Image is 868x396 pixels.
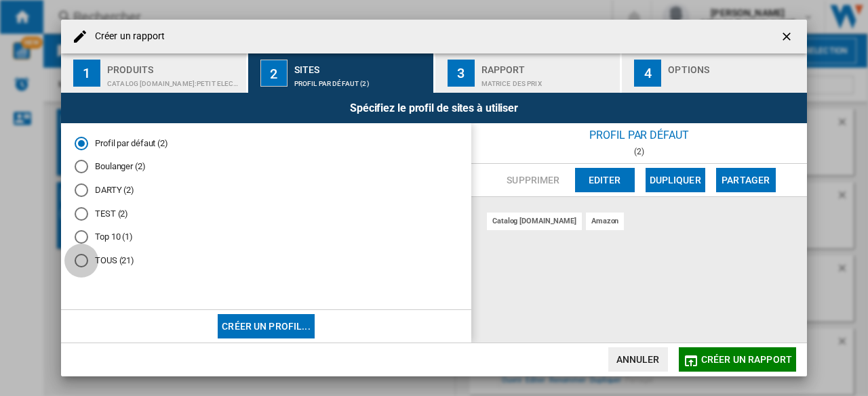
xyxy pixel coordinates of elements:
[701,354,792,365] span: Créer un rapport
[487,213,582,229] div: catalog [DOMAIN_NAME]
[502,168,564,192] button: Supprimer
[75,231,458,244] md-radio-button: Top 10 (1)
[448,60,475,87] div: 3
[774,23,802,50] button: getI18NText('BUTTONS.CLOSE_DIALOG')
[575,168,635,192] button: Editer
[73,60,100,87] div: 1
[435,53,622,93] button: 3 Rapport Matrice des prix
[61,53,248,93] button: 1 Produits CATALOG [DOMAIN_NAME]:Petit electroménager
[634,60,661,87] div: 4
[260,60,288,87] div: 2
[780,30,796,46] ng-md-icon: getI18NText('BUTTONS.CLOSE_DIALOG')
[481,59,615,73] div: Rapport
[716,168,776,192] button: Partager
[679,347,796,372] button: Créer un rapport
[248,53,435,93] button: 2 Sites Profil par défaut (2)
[75,184,458,197] md-radio-button: DARTY (2)
[646,168,705,192] button: Dupliquer
[481,73,615,87] div: Matrice des prix
[75,207,458,220] md-radio-button: TEST (2)
[668,59,802,73] div: Options
[622,53,807,93] button: 4 Options
[107,73,241,87] div: CATALOG [DOMAIN_NAME]:Petit electroménager
[294,73,428,87] div: Profil par défaut (2)
[294,59,428,73] div: Sites
[471,123,807,147] div: Profil par défaut
[471,147,807,156] div: (2)
[75,137,458,150] md-radio-button: Profil par défaut (2)
[218,314,315,338] button: Créer un profil...
[107,59,241,73] div: Produits
[608,347,668,372] button: Annuler
[75,160,458,173] md-radio-button: Boulanger (2)
[88,30,165,43] h4: Créer un rapport
[586,213,624,229] div: amazon
[61,93,807,123] div: Spécifiez le profil de sites à utiliser
[75,255,458,267] md-radio-button: TOUS (21)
